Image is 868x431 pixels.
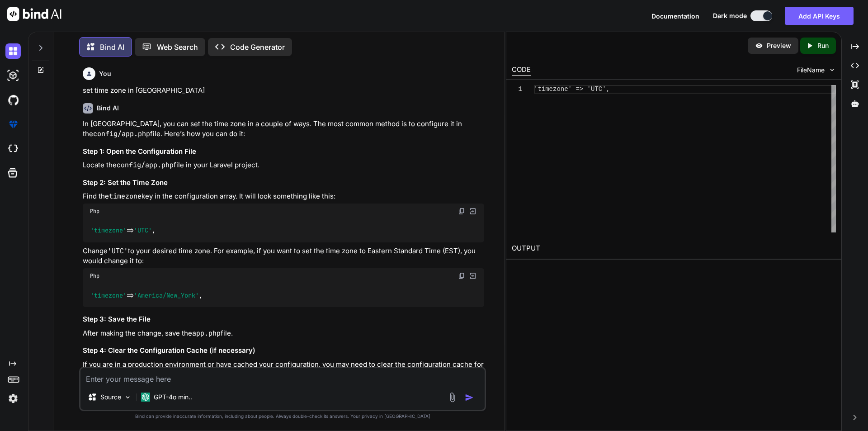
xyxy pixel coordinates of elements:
code: => , [90,226,156,235]
span: Dark mode [713,11,747,20]
img: settings [5,391,21,406]
div: 1 [512,85,522,94]
code: 'UTC' [108,246,128,256]
span: 'timezone' => 'UTC', [534,85,610,93]
img: attachment [447,392,458,403]
h2: OUTPUT [506,238,841,259]
span: Php [90,272,99,279]
img: darkAi-studio [5,68,21,83]
p: Source [100,393,121,402]
div: CODE [512,65,531,76]
span: 'America/New_York' [134,291,199,299]
button: Documentation [651,11,699,21]
p: Bind AI [100,42,124,52]
p: Find the key in the configuration array. It will look something like this: [83,191,484,202]
code: config/app.php [93,129,150,138]
h3: Step 3: Save the File [83,314,484,325]
h6: Bind AI [97,104,119,113]
img: Bind AI [7,7,61,21]
span: 'timezone' [90,227,127,235]
span: 'timezone' [90,291,127,299]
h3: Step 1: Open the Configuration File [83,147,484,157]
span: Documentation [651,12,699,20]
p: Code Generator [230,42,285,52]
p: Change to your desired time zone. For example, if you want to set the time zone to Eastern Standa... [83,246,484,266]
img: Open in Browser [469,272,477,280]
p: If you are in a production environment or have cached your configuration, you may need to clear t... [83,360,484,380]
span: Php [90,208,99,215]
img: githubDark [5,92,21,108]
img: icon [465,393,474,402]
h3: Step 2: Set the Time Zone [83,178,484,188]
p: In [GEOGRAPHIC_DATA], you can set the time zone in a couple of ways. The most common method is to... [83,119,484,139]
span: FileName [797,66,825,75]
img: chevron down [828,66,836,74]
img: preview [755,42,763,50]
img: Open in Browser [469,207,477,215]
img: copy [458,208,465,215]
img: cloudideIcon [5,141,21,156]
code: config/app.php [117,161,174,170]
p: Bind can provide inaccurate information, including about people. Always double-check its answers.... [79,413,486,420]
p: Web Search [157,42,198,52]
p: GPT-4o min.. [154,393,192,402]
code: timezone [109,192,142,201]
img: copy [458,272,465,279]
code: app.php [192,329,221,338]
img: premium [5,117,21,132]
img: darkChat [5,43,21,59]
p: set time zone in [GEOGRAPHIC_DATA] [83,85,484,96]
span: 'UTC' [134,227,152,235]
h6: You [99,69,111,78]
button: Add API Keys [785,7,854,25]
code: => , [90,291,203,300]
h3: Step 4: Clear the Configuration Cache (if necessary) [83,346,484,356]
p: Preview [767,41,791,50]
img: GPT-4o mini [141,393,150,402]
p: Locate the file in your Laravel project. [83,160,484,171]
p: After making the change, save the file. [83,328,484,339]
img: Pick Models [124,393,132,401]
p: Run [817,41,829,50]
